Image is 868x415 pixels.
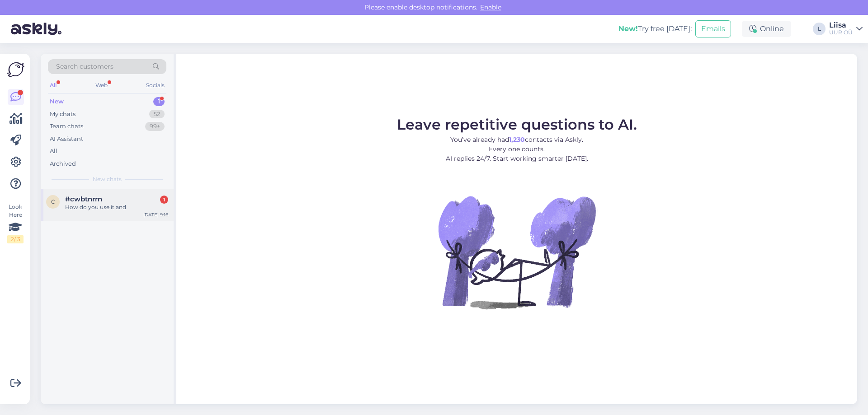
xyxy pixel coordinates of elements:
div: New [50,97,64,106]
div: Web [94,79,109,91]
div: Liisa [829,22,853,29]
div: 1 [160,196,168,204]
span: #cwbtnrrn [65,195,102,203]
div: [DATE] 9:16 [143,211,168,218]
div: UUR OÜ [829,29,853,36]
div: 2 / 3 [7,235,24,243]
img: No Chat active [435,171,598,333]
span: New chats [93,175,122,183]
div: My chats [50,110,75,119]
p: You’ve already had contacts via Askly. Every one counts. AI replies 24/7. Start working smarter [... [397,135,637,163]
span: Search customers [56,62,113,71]
div: How do you use it and [65,203,168,211]
span: Leave repetitive questions to AI. [397,116,637,133]
div: All [50,147,57,156]
span: c [51,198,55,205]
div: Archived [50,159,76,168]
div: Try free [DATE]: [618,23,692,34]
img: Askly Logo [7,61,24,78]
button: Emails [695,20,731,37]
div: Look Here [7,203,24,243]
div: 52 [149,110,165,119]
div: AI Assistant [50,135,83,144]
a: LiisaUUR OÜ [829,22,863,36]
div: Socials [144,79,166,91]
div: Team chats [50,122,83,131]
div: 1 [153,97,165,106]
b: New! [618,24,638,33]
div: Online [742,21,791,37]
b: 1,230 [509,135,525,144]
div: All [48,79,58,91]
div: L [813,23,826,35]
div: 99+ [145,122,165,131]
span: Enable [477,3,504,11]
